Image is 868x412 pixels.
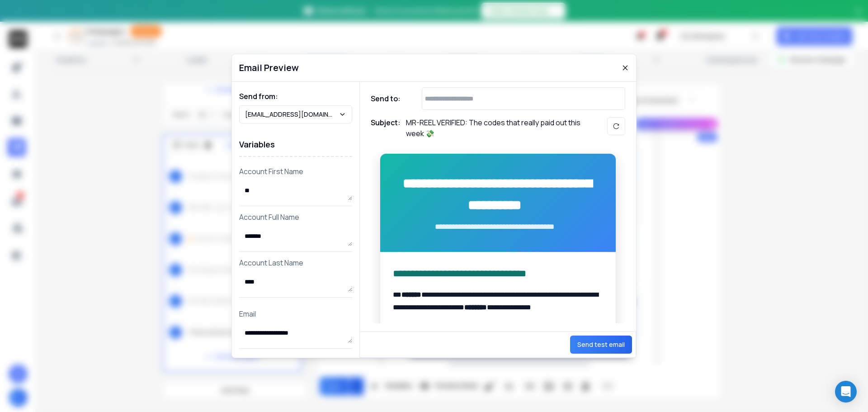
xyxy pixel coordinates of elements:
[239,91,352,102] h1: Send from:
[570,336,632,354] button: Send test email
[239,133,352,157] h1: Variables
[835,381,857,403] div: Open Intercom Messenger
[239,308,352,319] p: Email
[239,166,352,177] p: Account First Name
[371,93,407,104] h1: Send to:
[371,117,401,139] h1: Subject:
[239,212,352,223] p: Account Full Name
[239,257,352,268] p: Account Last Name
[406,117,587,139] p: MR-REEL VERIFIED: The codes that really paid out this week 💸
[239,62,299,74] h1: Email Preview
[245,110,339,119] p: [EMAIL_ADDRESS][DOMAIN_NAME]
